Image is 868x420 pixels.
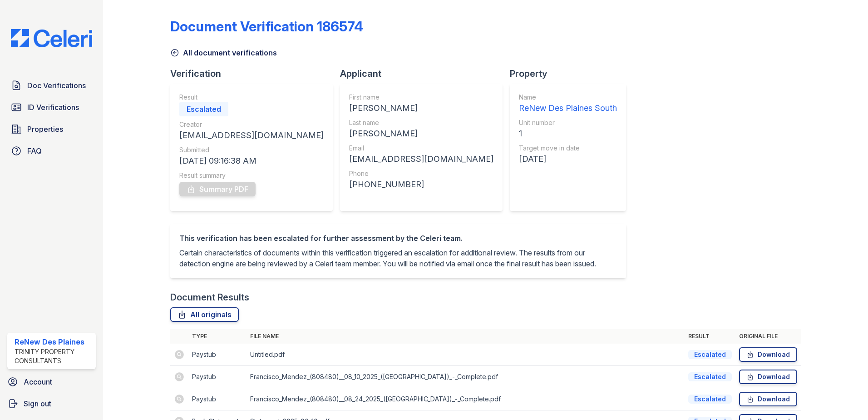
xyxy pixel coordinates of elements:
[179,145,324,155] div: Submitted
[7,142,96,160] a: FAQ
[7,120,96,138] a: Properties
[349,102,493,115] div: [PERSON_NAME]
[4,373,99,391] a: Account
[179,93,324,102] div: Result
[349,178,493,191] div: [PHONE_NUMBER]
[24,398,51,409] span: Sign out
[4,29,99,47] img: CE_Logo_Blue-a8612792a0a2168367f1c8372b55b34899dd931a85d93a1a3d3e32e68fde9ad4.png
[739,347,797,362] a: Download
[739,370,797,384] a: Download
[519,153,617,165] div: [DATE]
[188,366,247,388] td: Paystub
[510,67,633,80] div: Property
[188,344,247,366] td: Paystub
[179,155,324,167] div: [DATE] 09:16:38 AM
[7,76,96,95] a: Doc Verifications
[4,395,99,413] a: Sign out
[688,372,732,381] div: Escalated
[170,67,340,80] div: Verification
[170,47,277,58] a: All document verifications
[349,93,493,102] div: First name
[247,329,685,344] th: File name
[24,376,52,387] span: Account
[349,169,493,178] div: Phone
[27,124,63,135] span: Properties
[349,153,493,165] div: [EMAIL_ADDRESS][DOMAIN_NAME]
[519,144,617,153] div: Target move in date
[7,98,96,116] a: ID Verifications
[247,344,685,366] td: Untitled.pdf
[247,366,685,388] td: Francisco_Mendez_(808480)__08_10_2025_([GEOGRAPHIC_DATA])_-_Complete.pdf
[519,118,617,127] div: Unit number
[685,329,735,344] th: Result
[340,67,510,80] div: Applicant
[519,127,617,140] div: 1
[739,392,797,406] a: Download
[188,329,247,344] th: Type
[15,336,92,347] div: ReNew Des Plaines
[349,127,493,140] div: [PERSON_NAME]
[27,80,86,91] span: Doc Verifications
[170,291,249,304] div: Document Results
[15,347,92,365] div: Trinity Property Consultants
[519,93,617,102] div: Name
[688,395,732,404] div: Escalated
[349,144,493,153] div: Email
[179,102,228,116] div: Escalated
[247,388,685,410] td: Francisco_Mendez_(808480)__08_24_2025_([GEOGRAPHIC_DATA])_-_Complete.pdf
[170,18,363,35] div: Document Verification 186574
[519,93,617,115] a: Name ReNew Des Plaines South
[179,129,324,142] div: [EMAIL_ADDRESS][DOMAIN_NAME]
[688,350,732,359] div: Escalated
[179,120,324,129] div: Creator
[179,171,324,180] div: Result summary
[170,307,239,322] a: All originals
[349,118,493,127] div: Last name
[179,233,617,244] div: This verification has been escalated for further assessment by the Celeri team.
[735,329,801,344] th: Original file
[27,102,79,113] span: ID Verifications
[519,102,617,115] div: ReNew Des Plaines South
[179,247,617,269] p: Certain characteristics of documents within this verification triggered an escalation for additio...
[188,388,247,410] td: Paystub
[27,145,42,156] span: FAQ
